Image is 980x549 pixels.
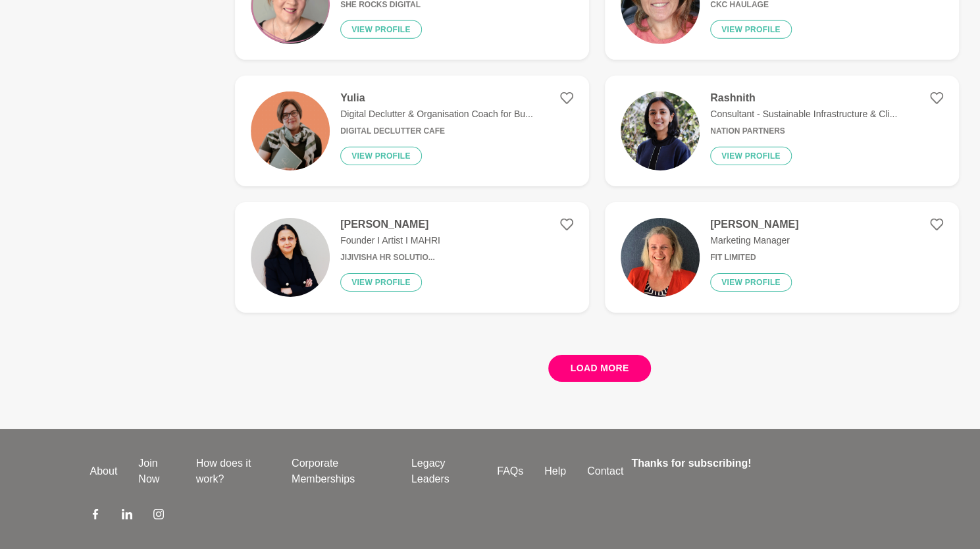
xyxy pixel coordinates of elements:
p: Consultant - Sustainable Infrastructure & Cli... [710,107,897,121]
button: View profile [710,147,792,165]
a: Contact [577,463,634,479]
h6: Nation Partners [710,126,897,136]
a: FAQs [486,463,534,479]
button: View profile [710,20,792,39]
h4: Thanks for subscribing! [631,456,882,471]
img: b8a846d8d2ba368dd73612e4ac8ebbe1ea1d7589-800x800.jpg [621,218,700,297]
h6: FIT Limited [710,253,798,263]
img: 8d8dd07005649bc17060f370b8a977ce5169ad0b-1600x1600.jpg [621,91,700,170]
button: View profile [340,147,422,165]
p: Marketing Manager [710,234,798,248]
p: Digital Declutter & Organisation Coach for Bu... [340,107,533,121]
a: About [80,463,128,479]
h4: [PERSON_NAME] [340,218,440,231]
p: Founder I Artist I MAHRI [340,234,440,248]
a: Help [534,463,577,479]
a: How does it work? [186,456,281,487]
a: [PERSON_NAME]Founder I Artist I MAHRIJijivisha HR Solutio...View profile [235,202,589,313]
a: LinkedIn [122,508,132,524]
h4: [PERSON_NAME] [710,218,798,231]
img: a64cdb5362bd95f97a1a62b264c607aef0a6ff99-2732x3034.jpg [251,218,330,297]
h4: Yulia [340,91,533,105]
button: View profile [340,273,422,292]
h6: Digital Declutter Cafe [340,126,533,136]
img: cd3ee0be55c8d8e4b79a56ea7ce6c8bbb3f20f9c-1080x1080.png [251,91,330,170]
a: [PERSON_NAME]Marketing ManagerFIT LimitedView profile [605,202,959,313]
button: View profile [710,273,792,292]
h4: Rashnith [710,91,897,105]
a: Facebook [90,508,101,524]
a: RashnithConsultant - Sustainable Infrastructure & Cli...Nation PartnersView profile [605,76,959,186]
a: Join Now [128,456,185,487]
button: Load more [548,355,652,382]
h6: Jijivisha HR Solutio... [340,253,440,263]
button: View profile [340,20,422,39]
a: Legacy Leaders [401,456,486,487]
a: Corporate Memberships [281,456,401,487]
a: Instagram [153,508,164,524]
a: YuliaDigital Declutter & Organisation Coach for Bu...Digital Declutter CafeView profile [235,76,589,186]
